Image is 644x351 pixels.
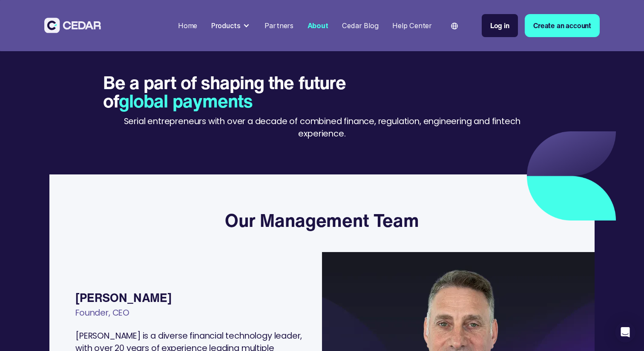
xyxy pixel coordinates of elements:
[304,16,331,35] a: About
[490,20,509,31] div: Log in
[75,307,305,330] div: Founder, CEO
[175,16,201,35] a: Home
[178,20,197,31] div: Home
[103,115,541,140] p: Serial entrepreneurs with over a decade of combined finance, regulation, engineering and fintech ...
[525,14,600,37] a: Create an account
[211,20,241,31] div: Products
[389,16,435,35] a: Help Center
[208,17,254,34] div: Products
[392,20,432,31] div: Help Center
[615,322,635,342] div: Open Intercom Messenger
[451,23,458,29] img: world icon
[103,73,366,110] h1: Be a part of shaping the future of
[339,16,382,35] a: Cedar Blog
[119,87,253,114] span: global payments
[75,289,305,307] div: [PERSON_NAME]
[225,209,419,231] h3: Our Management Team
[482,14,518,37] a: Log in
[308,20,328,31] div: About
[261,16,297,35] a: Partners
[264,20,293,31] div: Partners
[342,20,378,31] div: Cedar Blog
